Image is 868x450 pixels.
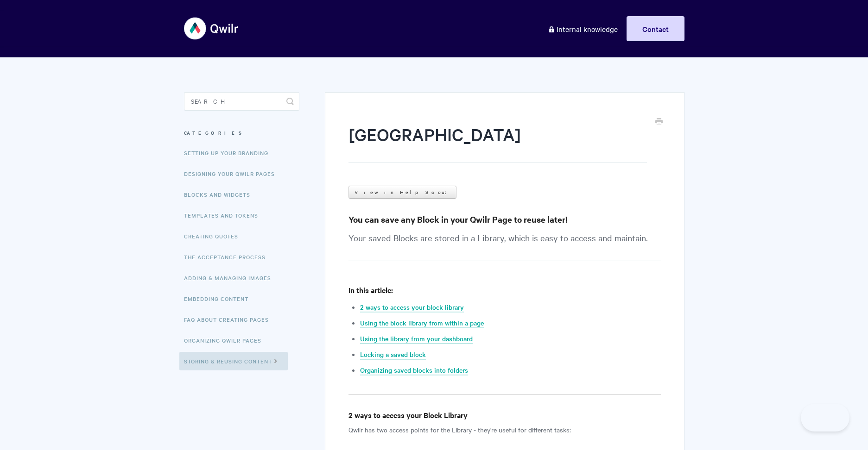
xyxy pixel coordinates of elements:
img: Qwilr Help Center [184,11,239,46]
p: Your saved Blocks are stored in a Library, which is easy to access and maintain. [348,231,660,261]
a: Organizing saved blocks into folders [360,365,468,375]
a: 2 ways to access your block library [360,302,464,312]
a: View in Help Scout [348,186,456,199]
a: Setting up your Branding [184,144,275,162]
a: Adding & Managing Images [184,269,278,287]
p: Qwilr has two access points for the Library - they're useful for different tasks: [348,424,660,435]
a: Designing Your Qwilr Pages [184,164,282,183]
a: Embedding Content [184,289,255,308]
h3: Categories [184,125,299,141]
h3: You can save any Block in your Qwilr Page to reuse later! [348,213,660,226]
a: Print this Article [655,117,663,127]
a: Using the block library from within a page [360,318,484,328]
iframe: Toggle Customer Support [801,404,849,431]
a: Creating Quotes [184,227,245,245]
a: Blocks and Widgets [184,185,257,204]
input: Search [184,92,299,111]
strong: In this article: [348,285,393,295]
a: Locking a saved block [360,350,426,360]
a: Using the library from your dashboard [360,334,473,344]
a: The Acceptance Process [184,248,272,266]
a: Organizing Qwilr Pages [184,331,268,350]
a: FAQ About Creating Pages [184,310,276,329]
a: Templates and Tokens [184,206,265,225]
a: Contact [627,16,684,41]
h4: 2 ways to access your Block Library [348,409,660,421]
a: Storing & Reusing Content [179,352,288,370]
a: Internal knowledge [541,16,625,41]
h1: [GEOGRAPHIC_DATA] [348,123,646,162]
